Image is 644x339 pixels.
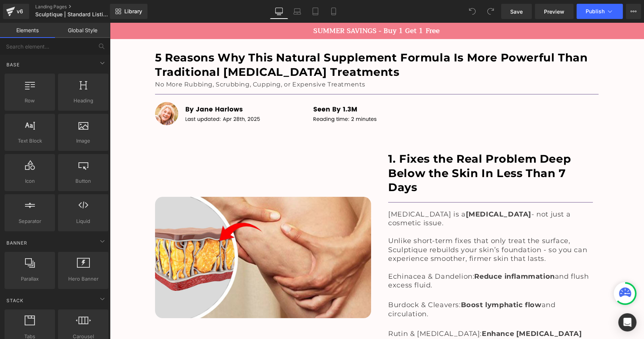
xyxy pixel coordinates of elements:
a: Landing Pages [35,4,122,10]
span: Button [60,177,106,185]
a: Desktop [270,4,288,19]
span: Stack [6,297,24,304]
div: Open Intercom Messenger [618,313,636,331]
span: [MEDICAL_DATA] [356,187,421,196]
p: No More Rubbing, Scrubbing, Cupping, or Expensive Treatments [45,56,489,67]
h1: SUMMER SAVINGS - Buy 1 Get 1 Free [45,4,489,13]
span: Boost lymphatic flow [351,278,432,286]
span: Icon [7,177,53,185]
a: Mobile [324,4,343,19]
span: Row [7,97,53,105]
span: Heading [60,97,106,105]
span: Rutin & [MEDICAL_DATA]: and fight inflammation. [279,307,472,324]
span: Separator [7,217,53,225]
span: Burdock & Cleavers: and circulation. [279,278,446,295]
button: Publish [577,4,623,19]
a: New Library [110,4,147,19]
button: Redo [483,4,498,19]
a: v6 [3,4,29,19]
span: Publish [586,8,605,14]
a: Laptop [288,4,306,19]
div: v6 [15,6,25,16]
a: Tablet [306,4,324,19]
span: [MEDICAL_DATA] is a [279,187,356,196]
a: Preview [535,4,573,19]
span: Text Block [7,137,53,145]
span: - not just a cosmetic issue. [279,187,461,204]
span: Parallax [7,275,53,283]
button: Undo [465,4,480,19]
span: Image [60,137,106,145]
span: Enhance [MEDICAL_DATA] health [279,307,472,324]
span: Base [6,61,20,68]
span: Save [510,8,523,16]
h1: 5 Reasons Why This Natural Supplement Formula Is More Powerful Than Traditional [MEDICAL_DATA] Tr... [45,28,489,56]
button: More [626,4,641,19]
span: Echinacea & Dandelion: and flush excess fluid. [279,250,479,267]
span: Sculptique | Standard Listicle | BOGO [35,11,108,17]
h1: 1. Fixes the Real Problem Deep Below the Skin In Less Than 7 Days [279,129,483,172]
span: Reduce inflammation [365,250,445,258]
a: Global Style [55,23,110,38]
span: Unlike short-term fixes that only treat the surface, Sculptique rebuilds your skin’s foundation -... [279,214,478,240]
span: Library [124,8,142,15]
span: Preview [544,8,564,16]
span: Liquid [60,217,106,225]
span: Banner [6,239,28,246]
span: Hero Banner [60,275,106,283]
